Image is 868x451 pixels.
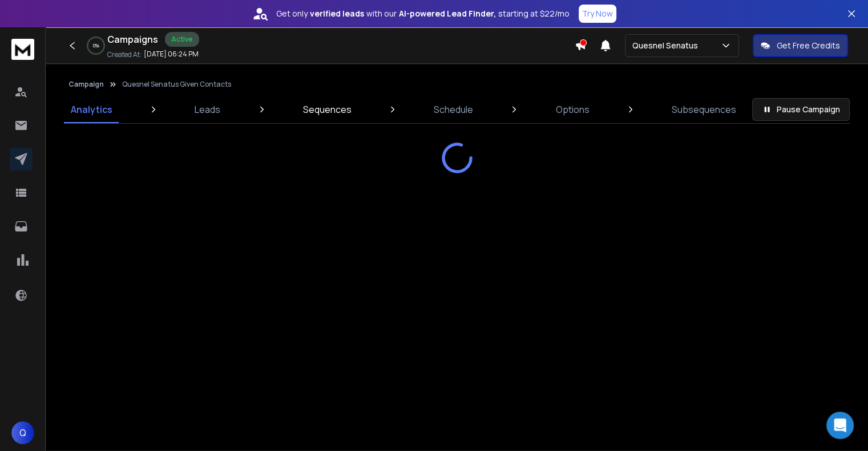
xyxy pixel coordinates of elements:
p: Quesnel Senatus [632,40,703,51]
button: Campaign [68,80,104,89]
p: Quesnel Senatus Given Contacts [122,80,231,89]
p: Leads [195,103,220,116]
a: Leads [188,96,227,123]
img: logo [11,39,34,60]
p: Subsequences [672,103,736,116]
strong: verified leads [310,8,364,19]
p: Schedule [434,103,473,116]
p: 0 % [93,42,99,49]
p: Get Free Credits [777,40,840,51]
p: [DATE] 06:24 PM [144,50,199,59]
a: Schedule [427,96,480,123]
p: Sequences [303,103,352,116]
button: Pause Campaign [752,98,850,121]
h1: Campaigns [107,32,158,46]
button: Get Free Credits [753,34,848,57]
button: Try Now [579,5,616,23]
p: Created At: [107,50,142,59]
a: Subsequences [665,96,743,123]
p: Try Now [582,8,613,19]
a: Options [549,96,596,123]
p: Options [556,103,590,116]
button: Q [11,421,34,444]
strong: AI-powered Lead Finder, [399,8,496,19]
p: Analytics [71,103,112,116]
div: Open Intercom Messenger [826,412,854,439]
p: Get only with our starting at $22/mo [276,8,570,19]
a: Analytics [64,96,119,123]
a: Sequences [296,96,358,123]
div: Active [165,32,199,47]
